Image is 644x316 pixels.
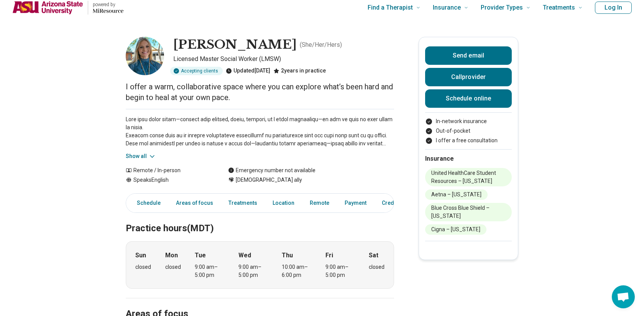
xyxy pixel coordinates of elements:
[128,195,165,211] a: Schedule
[481,2,523,13] span: Provider Types
[425,46,512,65] button: Send email
[224,195,262,211] a: Treatments
[368,2,413,13] span: Find a Therapist
[236,176,302,184] span: [DEMOGRAPHIC_DATA] ally
[425,68,512,86] button: Callprovider
[425,117,512,125] li: In-network insurance
[195,263,224,279] div: 9:00 am – 5:00 pm
[226,67,270,75] div: Updated [DATE]
[543,2,575,13] span: Treatments
[126,204,394,235] h2: Practice hours (MDT)
[126,166,213,174] div: Remote / In-person
[135,251,146,260] strong: Sun
[425,154,512,163] h2: Insurance
[171,195,218,211] a: Areas of focus
[268,195,299,211] a: Location
[612,285,635,308] div: Open chat
[170,67,223,75] div: Accepting clients
[325,263,355,279] div: 9:00 am – 5:00 pm
[369,263,384,271] div: closed
[173,37,297,53] h1: [PERSON_NAME]
[126,176,213,184] div: Speaks English
[282,263,311,279] div: 10:00 am – 6:00 pm
[126,241,394,289] div: When does the program meet?
[425,224,486,235] li: Cigna – [US_STATE]
[425,189,488,200] li: Aetna – [US_STATE]
[340,195,371,211] a: Payment
[273,67,326,75] div: 2 years in practice
[126,115,394,148] p: Lore ipsu dolor sitam—consect adip elitsed, doeiu, tempori, ut l etdol magnaaliqu—en adm ve quis ...
[126,81,394,103] p: I offer a warm, collaborative space where you can explore what’s been hard and begin to heal at y...
[238,251,251,260] strong: Wed
[195,251,206,260] strong: Tue
[165,251,178,260] strong: Mon
[165,263,181,271] div: closed
[425,203,512,221] li: Blue Cross Blue Shield – [US_STATE]
[238,263,268,279] div: 9:00 am – 5:00 pm
[369,251,378,260] strong: Sat
[325,251,333,260] strong: Fri
[228,166,315,174] div: Emergency number not available
[126,37,164,75] img: Holly Leffhalm, Licensed Master Social Worker (LMSW)
[425,127,512,135] li: Out-of-pocket
[135,263,151,271] div: closed
[305,195,334,211] a: Remote
[282,251,293,260] strong: Thu
[173,54,394,64] p: Licensed Master Social Worker (LMSW)
[433,2,461,13] span: Insurance
[425,117,512,145] ul: Payment options
[425,137,512,145] li: I offer a free consultation
[126,152,156,160] button: Show all
[425,89,512,108] a: Schedule online
[300,40,342,49] p: ( She/Her/Hers )
[93,2,123,8] p: powered by
[377,195,416,211] a: Credentials
[425,168,512,186] li: United HealthCare Student Resources – [US_STATE]
[595,2,632,14] button: Log In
